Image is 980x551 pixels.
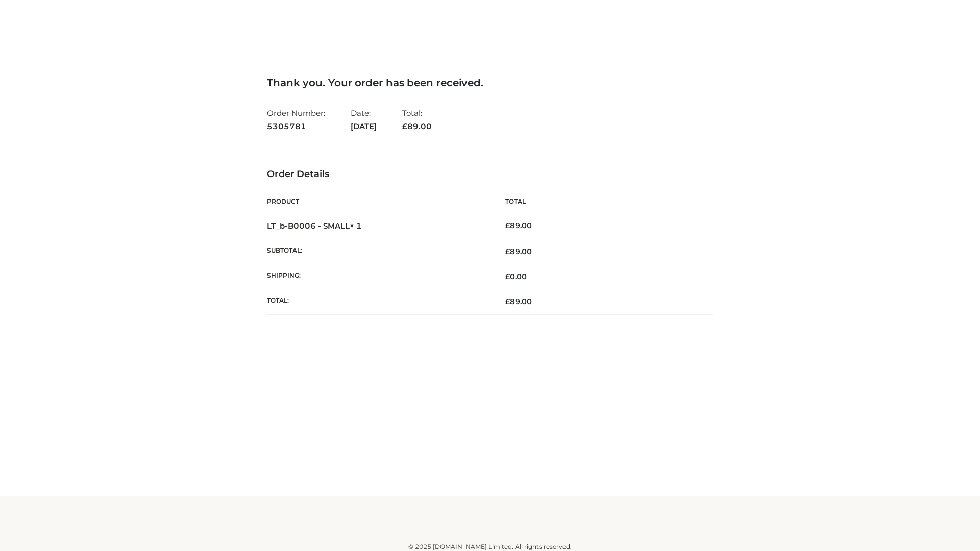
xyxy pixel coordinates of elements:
[402,104,432,135] li: Total:
[505,272,527,281] bdi: 0.00
[267,221,362,231] strong: LT_b-B0006 - SMALL
[505,221,532,230] bdi: 89.00
[267,190,490,213] th: Product
[351,120,377,133] strong: [DATE]
[267,104,325,135] li: Order Number:
[402,121,432,131] span: 89.00
[505,272,510,281] span: £
[505,247,532,256] span: 89.00
[267,77,713,89] h3: Thank you. Your order has been received.
[490,190,713,213] th: Total
[351,104,377,135] li: Date:
[505,297,510,306] span: £
[267,120,325,133] strong: 5305781
[267,239,490,264] th: Subtotal:
[267,289,490,314] th: Total:
[505,221,510,230] span: £
[402,121,407,131] span: £
[267,169,713,180] h3: Order Details
[505,297,532,306] span: 89.00
[505,247,510,256] span: £
[267,264,490,289] th: Shipping:
[350,221,362,231] strong: × 1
